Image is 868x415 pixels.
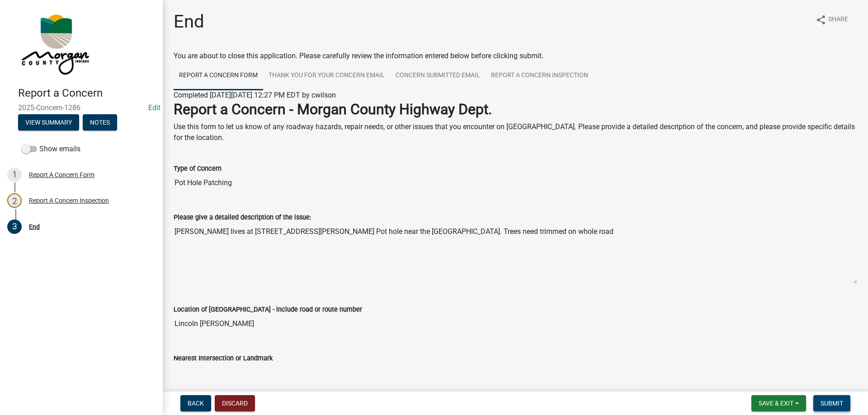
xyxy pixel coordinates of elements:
label: Type of Concern [174,166,222,172]
span: 2025-Concern-1286 [18,103,145,112]
i: share [816,14,826,25]
textarea: [PERSON_NAME] lives at [STREET_ADDRESS][PERSON_NAME] Pot hole near the [GEOGRAPHIC_DATA]. Trees n... [174,223,857,284]
h1: End [174,11,204,33]
label: Location of [GEOGRAPHIC_DATA] - include road or route number [174,307,362,313]
wm-modal-confirm: Notes [83,119,117,126]
a: Concern Submitted Email [390,61,486,90]
a: Edit [148,103,160,112]
button: Submit [813,395,850,411]
img: Morgan County, Indiana [18,9,91,77]
button: shareShare [808,11,855,28]
div: 2 [7,193,22,208]
div: End [29,224,40,230]
span: Submit [821,400,843,407]
span: Save & Exit [759,400,793,407]
label: Show emails [22,144,80,154]
p: Use this form to let us know of any roadway hazards, repair needs, or other issues that you encou... [174,121,857,143]
button: Save & Exit [751,395,806,411]
button: Discard [215,395,255,411]
label: Nearest Intersection or Landmark [174,355,273,362]
h4: Report a Concern [18,87,156,100]
a: Thank You for Your Concern Email [263,61,390,90]
span: Back [188,400,204,407]
wm-modal-confirm: Summary [18,119,79,126]
label: Please give a detailed description of the issue: [174,214,311,221]
span: Completed [DATE][DATE] 12:27 PM EDT by cwilson [174,91,336,99]
div: Report A Concern Inspection [29,197,109,204]
strong: Report a Concern - Morgan County Highway Dept. [174,101,492,118]
button: Back [180,395,211,411]
button: View Summary [18,114,79,131]
a: Report A Concern Form [174,61,263,90]
div: 1 [7,168,22,182]
span: Share [828,14,848,25]
wm-modal-confirm: Edit Application Number [148,103,160,112]
div: 3 [7,219,22,234]
div: Report A Concern Form [29,172,94,178]
button: Notes [83,114,117,131]
a: Report A Concern Inspection [486,61,594,90]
